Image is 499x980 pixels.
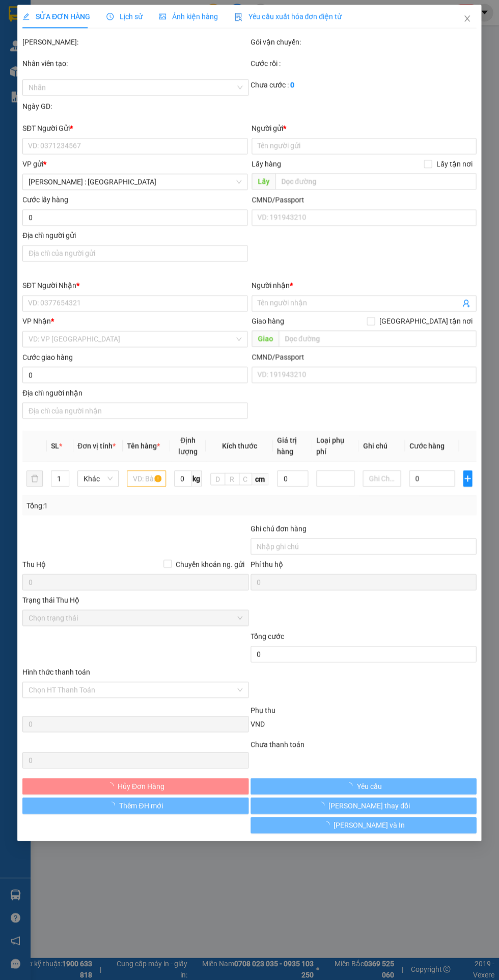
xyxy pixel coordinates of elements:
[77,442,116,450] span: Đơn vị tính
[22,58,248,69] div: Nhân viên tạo:
[22,387,247,398] div: Địa chỉ người nhận
[249,705,478,716] div: Phụ thu
[334,819,405,831] span: [PERSON_NAME] và In
[252,473,268,485] span: cm
[22,280,247,291] div: SĐT Người Nhận
[251,538,477,555] input: Ghi chú đơn hàng
[22,37,248,48] div: [PERSON_NAME]:
[26,470,43,487] button: delete
[251,37,477,48] div: Gói vận chuyển:
[22,196,68,204] label: Cước lấy hàng
[29,174,241,190] span: Hồ Chí Minh : Kho Quận 12
[234,13,242,21] img: icon
[252,351,477,363] div: CMND/Passport
[409,442,445,450] span: Cước hàng
[159,13,166,20] span: picture
[251,817,477,833] button: [PERSON_NAME] và In
[464,474,472,483] span: plus
[29,610,242,625] span: Chọn trạng thái
[222,442,257,450] span: Kích thước
[22,353,73,361] label: Cước giao hàng
[463,470,473,487] button: plus
[251,632,284,640] span: Tổng cước
[252,160,281,168] span: Lấy hàng
[463,15,472,23] span: close
[251,559,477,574] div: Phí thu hộ
[432,159,477,170] span: Lấy tận nơi
[106,13,143,21] span: Lịch sử
[251,58,477,69] div: Cước rồi :
[106,13,114,20] span: clock-circle
[118,781,164,792] span: Hủy Đơn Hàng
[356,781,381,792] span: Yêu cầu
[22,210,247,226] input: Cước lấy hàng
[22,123,247,134] div: SĐT Người Gửi
[22,317,51,325] span: VP Nhận
[252,331,279,347] span: Giao
[252,173,275,190] span: Lấy
[251,720,265,728] span: VND
[22,367,247,383] input: Cước giao hàng
[22,13,30,20] span: edit
[106,782,118,789] span: loading
[462,299,470,308] span: user-add
[312,431,359,462] th: Loại phụ phí
[22,560,46,568] span: Thu Hộ
[322,821,334,828] span: loading
[252,194,477,206] div: CMND/Passport
[453,5,482,34] button: Close
[290,81,294,89] b: 0
[328,800,410,811] span: [PERSON_NAME] thay đổi
[251,797,477,814] button: [PERSON_NAME] thay đổi
[22,101,248,112] div: Ngày GD:
[191,470,202,487] span: kg
[178,436,198,456] span: Định lượng
[22,797,248,814] button: Thêm ĐH mới
[22,230,247,241] div: Địa chỉ người gửi
[317,801,328,809] span: loading
[22,13,90,21] span: SỬA ĐƠN HÀNG
[345,782,356,789] span: loading
[234,13,342,21] span: Yêu cầu xuất hóa đơn điện tử
[22,403,247,419] input: Địa chỉ của người nhận
[108,801,120,809] span: loading
[249,739,478,750] div: Chưa thanh toán
[22,159,247,170] div: VP gửi
[277,436,297,456] span: Giá trị hàng
[127,442,160,450] span: Tên hàng
[51,442,59,450] span: SL
[22,668,90,676] label: Hình thức thanh toán
[210,473,225,485] input: D
[251,80,477,91] div: Chưa cước :
[279,331,477,347] input: Dọc đường
[375,316,477,327] span: [GEOGRAPHIC_DATA] tận nơi
[363,470,401,487] input: Ghi Chú
[120,800,163,811] span: Thêm ĐH mới
[172,559,248,570] span: Chuyển khoản ng. gửi
[251,524,307,533] label: Ghi chú đơn hàng
[26,500,249,511] div: Tổng: 1
[275,173,477,190] input: Dọc đường
[225,473,239,485] input: R
[252,280,477,291] div: Người nhận
[84,471,113,486] span: Khác
[251,778,477,794] button: Yêu cầu
[22,245,247,262] input: Địa chỉ của người gửi
[159,13,218,21] span: Ảnh kiện hàng
[127,470,166,487] input: VD: Bàn, Ghế
[358,431,405,462] th: Ghi chú
[252,123,477,134] div: Người gửi
[252,317,284,325] span: Giao hàng
[239,473,252,485] input: C
[22,594,248,606] div: Trạng thái Thu Hộ
[22,778,248,794] button: Hủy Đơn Hàng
